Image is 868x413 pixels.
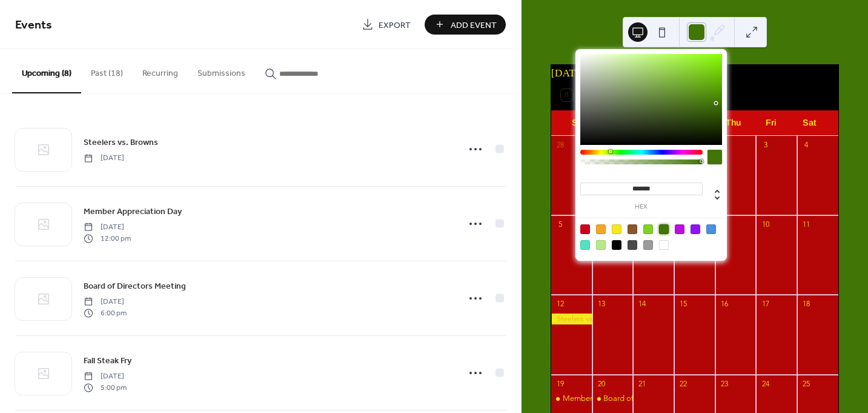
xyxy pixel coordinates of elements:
[628,240,637,250] div: #4A4A4A
[801,299,812,309] div: 18
[84,233,131,244] span: 12:00 pm
[719,378,729,389] div: 23
[691,224,700,234] div: #9013FE
[555,378,565,389] div: 19
[643,240,653,250] div: #9B9B9B
[84,382,127,393] span: 5:00 pm
[555,220,565,230] div: 5
[659,224,669,234] div: #417505
[84,354,131,368] a: Fall Steak Fry
[551,314,592,324] div: Steelers vs. Browns
[580,224,590,234] div: #D0021B
[84,371,127,382] span: [DATE]
[451,19,497,32] span: Add Event
[84,222,131,233] span: [DATE]
[84,135,158,149] a: Steelers vs. Browns
[801,139,812,150] div: 4
[84,204,182,218] a: Member Appreciation Day
[425,15,506,35] button: Add Event
[596,378,606,389] div: 20
[659,240,669,250] div: #FFFFFF
[84,136,158,149] span: Steelers vs. Browns
[84,279,186,293] a: Board of Directors Meeting
[84,280,186,293] span: Board of Directors Meeting
[678,378,689,389] div: 22
[678,299,689,309] div: 15
[84,297,127,307] span: [DATE]
[637,299,648,309] div: 14
[752,110,790,135] div: Fri
[379,19,411,32] span: Export
[801,378,812,389] div: 25
[133,49,188,92] button: Recurring
[643,224,653,234] div: #7ED321
[637,378,648,389] div: 21
[12,49,81,93] button: Upcoming (8)
[719,299,729,309] div: 16
[801,220,812,230] div: 11
[555,299,565,309] div: 12
[596,299,606,309] div: 13
[15,13,52,37] span: Events
[596,240,606,250] div: #B8E986
[551,65,838,81] div: [DATE]
[84,355,131,368] span: Fall Steak Fry
[714,110,752,135] div: Thu
[592,393,634,404] div: Board of Directors Meeting
[596,224,606,234] div: #F5A623
[81,49,133,92] button: Past (18)
[790,110,829,135] div: Sat
[603,393,698,404] div: Board of Directors Meeting
[84,153,124,164] span: [DATE]
[561,110,599,135] div: Sun
[675,224,684,234] div: #BD10E0
[760,220,770,230] div: 10
[563,393,655,404] div: Member Appreciation Day
[612,224,621,234] div: #F8E71C
[706,224,716,234] div: #4A90E2
[551,393,592,404] div: Member Appreciation Day
[760,378,770,389] div: 24
[580,204,703,210] label: hex
[84,307,127,318] span: 6:00 pm
[628,224,637,234] div: #8B572A
[612,240,621,250] div: #000000
[353,15,420,35] a: Export
[555,139,565,150] div: 28
[760,299,770,309] div: 17
[84,206,182,218] span: Member Appreciation Day
[188,49,255,92] button: Submissions
[760,139,770,150] div: 3
[580,240,590,250] div: #50E3C2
